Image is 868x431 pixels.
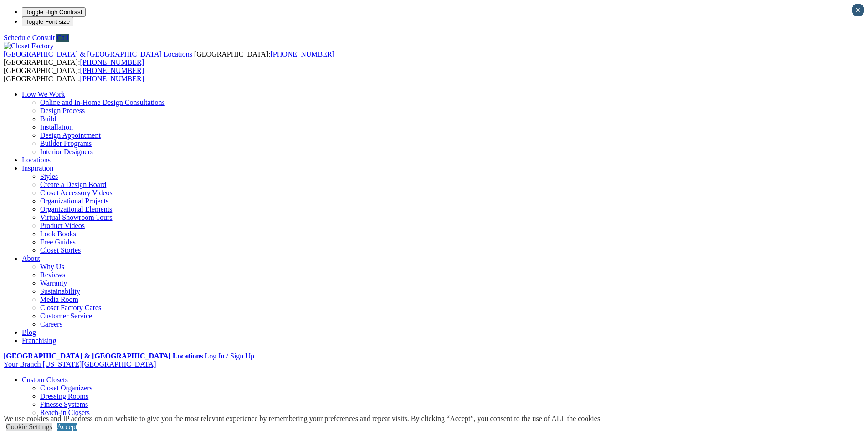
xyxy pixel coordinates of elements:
a: Call [56,34,69,42]
a: Interior Designers [40,148,93,156]
a: Closet Factory Cares [40,304,101,312]
a: About [22,254,40,262]
a: [PHONE_NUMBER] [270,50,334,58]
a: Design Process [40,107,85,114]
button: Toggle High Contrast [22,7,86,17]
a: Warranty [40,279,67,287]
a: Virtual Showroom Tours [40,213,113,221]
span: [US_STATE][GEOGRAPHIC_DATA] [42,360,156,368]
a: Product Videos [40,222,85,229]
a: Organizational Elements [40,205,112,213]
a: Your Branch [US_STATE][GEOGRAPHIC_DATA] [4,360,156,368]
a: Careers [40,320,62,328]
a: Build [40,115,56,123]
a: [GEOGRAPHIC_DATA] & [GEOGRAPHIC_DATA] Locations [4,352,203,360]
a: Dressing Rooms [40,392,88,400]
a: Closet Accessory Videos [40,189,113,197]
a: Reach-in Closets [40,409,90,416]
a: Sustainability [40,287,80,295]
a: Styles [40,172,58,180]
a: [PHONE_NUMBER] [80,67,144,74]
a: Schedule Consult [4,34,55,42]
a: Locations [22,156,51,164]
span: Toggle Font size [26,18,70,25]
a: Create a Design Board [40,181,106,188]
a: Cookie Settings [6,423,52,431]
button: Close [852,4,864,16]
a: How We Work [22,90,65,98]
a: Closet Organizers [40,384,92,392]
a: Organizational Projects [40,197,108,205]
a: Reviews [40,271,65,279]
a: Online and In-Home Design Consultations [40,99,165,106]
a: Franchising [22,337,56,344]
span: [GEOGRAPHIC_DATA]: [GEOGRAPHIC_DATA]: [4,67,144,83]
a: Log In / Sign Up [205,352,254,360]
a: Media Room [40,296,78,303]
span: [GEOGRAPHIC_DATA] & [GEOGRAPHIC_DATA] Locations [4,50,192,58]
a: Design Appointment [40,131,101,139]
button: Toggle Font size [22,17,73,26]
a: Builder Programs [40,140,92,147]
a: Inspiration [22,164,53,172]
a: Look Books [40,230,76,238]
img: Closet Factory [4,42,54,50]
a: [PHONE_NUMBER] [80,75,144,83]
a: [GEOGRAPHIC_DATA] & [GEOGRAPHIC_DATA] Locations [4,50,194,58]
span: [GEOGRAPHIC_DATA]: [GEOGRAPHIC_DATA]: [4,50,334,66]
a: Closet Stories [40,246,81,254]
span: Your Branch [4,360,41,368]
a: Accept [57,423,77,431]
a: Finesse Systems [40,400,88,408]
a: Customer Service [40,312,92,320]
a: Installation [40,123,73,131]
a: [PHONE_NUMBER] [80,58,144,66]
a: Free Guides [40,238,76,246]
a: Custom Closets [22,376,68,384]
a: Blog [22,328,36,336]
span: Toggle High Contrast [26,9,82,16]
div: We use cookies and IP address on our website to give you the most relevant experience by remember... [4,415,602,423]
a: Why Us [40,263,64,270]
